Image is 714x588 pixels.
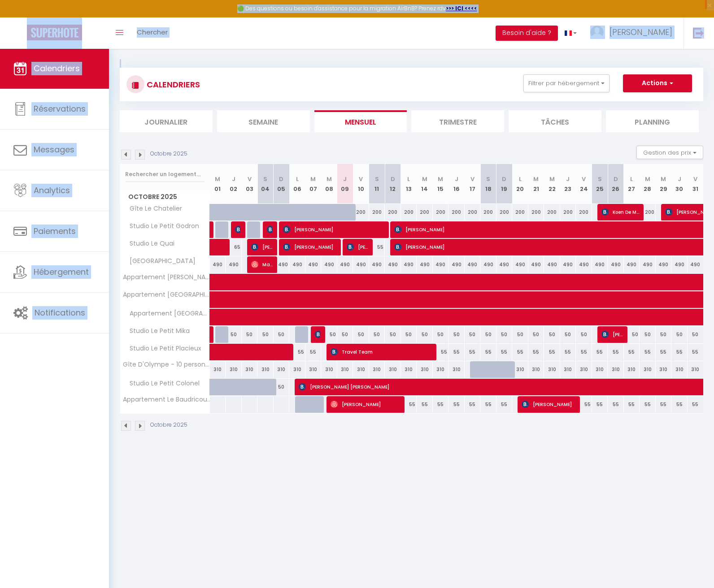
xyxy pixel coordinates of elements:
div: 55 [624,396,640,413]
div: 50 [448,326,465,343]
div: 490 [274,256,290,273]
div: 310 [624,361,640,378]
th: 26 [608,164,624,204]
abbr: L [296,175,299,183]
div: 50 [576,326,592,343]
th: 13 [401,164,417,204]
span: Travel Team [331,343,433,360]
div: 490 [226,256,242,273]
div: 50 [512,326,528,343]
div: 310 [656,361,672,378]
th: 23 [560,164,576,204]
button: Actions [623,74,692,92]
abbr: M [661,175,666,183]
span: [PERSON_NAME] [283,238,337,255]
span: [PERSON_NAME] [522,396,575,413]
div: 50 [226,326,242,343]
div: 310 [592,361,608,378]
div: 50 [688,326,704,343]
div: 490 [640,256,656,273]
abbr: J [343,175,347,183]
span: Appartement Le Baudricourt [122,396,211,403]
div: 490 [417,256,433,273]
div: 200 [448,204,465,220]
div: 50 [480,326,496,343]
div: 490 [353,256,369,273]
img: Super Booking [27,25,82,40]
div: 200 [433,204,449,220]
div: 55 [465,396,481,413]
div: 490 [671,256,688,273]
div: 200 [640,204,656,220]
div: 55 [688,396,704,413]
div: 490 [576,256,592,273]
div: 55 [640,344,656,360]
abbr: D [614,175,618,183]
abbr: J [566,175,570,183]
th: 19 [496,164,513,204]
span: Studio Le Petit Colonel [122,379,202,389]
a: Chercher [130,17,174,49]
div: 310 [305,361,322,378]
th: 12 [385,164,401,204]
li: Tâches [509,110,601,132]
img: ... [590,26,604,39]
th: 25 [592,164,608,204]
div: 55 [608,344,624,360]
abbr: M [422,175,427,183]
div: 50 [544,326,560,343]
th: 24 [576,164,592,204]
span: [PERSON_NAME] [235,221,240,238]
div: 55 [560,344,576,360]
div: 310 [512,361,528,378]
div: 200 [385,204,401,220]
th: 10 [353,164,369,204]
abbr: V [582,175,586,183]
th: 15 [433,164,449,204]
div: 50 [624,326,640,343]
div: 490 [465,256,481,273]
input: Rechercher un logement... [125,166,205,182]
div: 50 [257,326,274,343]
div: 200 [480,204,496,220]
div: 490 [401,256,417,273]
div: 50 [528,326,544,343]
span: Paiements [34,225,76,237]
span: [PERSON_NAME] [331,396,401,413]
div: 310 [671,361,688,378]
div: 200 [496,204,513,220]
div: 490 [321,256,337,273]
p: Octobre 2025 [150,421,187,429]
div: 55 [512,344,528,360]
div: 310 [544,361,560,378]
abbr: J [455,175,458,183]
div: 55 [465,344,481,360]
div: 310 [353,361,369,378]
abbr: V [248,175,252,183]
div: 55 [688,344,704,360]
span: Analytics [34,185,70,196]
abbr: L [519,175,522,183]
div: 310 [226,361,242,378]
button: Gestion des prix [636,146,703,159]
span: Notifications [35,307,85,318]
div: 50 [321,326,337,343]
div: 50 [353,326,369,343]
div: 50 [433,326,449,343]
th: 17 [465,164,481,204]
div: 55 [592,344,608,360]
div: 200 [369,204,385,220]
abbr: S [486,175,490,183]
div: 55 [576,344,592,360]
span: Appartement [GEOGRAPHIC_DATA] - parking [122,291,211,298]
div: 310 [417,361,433,378]
div: 55 [592,396,608,413]
div: 50 [369,326,385,343]
span: Margaux Casters [251,256,273,273]
div: 50 [274,379,290,395]
div: 55 [671,344,688,360]
abbr: M [645,175,650,183]
div: 50 [560,326,576,343]
th: 27 [624,164,640,204]
span: Octobre 2025 [120,190,209,203]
